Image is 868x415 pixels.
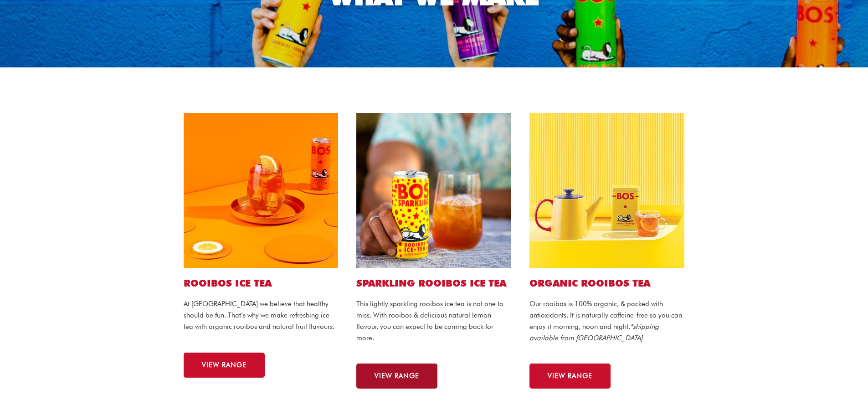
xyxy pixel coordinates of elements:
[184,353,265,378] a: VIEW RANGE
[184,298,339,332] p: At [GEOGRAPHIC_DATA] we believe that healthy should be fun. That’s why we make refreshing ice tea...
[356,298,511,343] p: This lightly sparkling rooibos ice tea is not one to miss. With rooibos & delicious natural lemon...
[356,277,511,289] h2: SPARKLING ROOIBOS ICE TEA
[202,362,247,369] span: VIEW RANGE
[529,113,684,268] img: hot-tea-2-copy
[356,113,511,268] img: sparkling lemon
[548,373,592,379] span: VIEW RANGE
[356,364,437,389] a: VIEW RANGE
[529,277,684,289] h2: ORGANIC ROOIBOS TEA
[529,323,659,342] em: *shipping available from [GEOGRAPHIC_DATA]
[184,277,339,289] h2: ROOIBOS ICE TEA
[375,373,419,379] span: VIEW RANGE
[184,113,339,268] img: peach
[529,364,611,389] a: VIEW RANGE
[529,298,684,343] p: Our rooibos is 100% organic, & packed with antioxidants. It is naturally caffeine-free so you can...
